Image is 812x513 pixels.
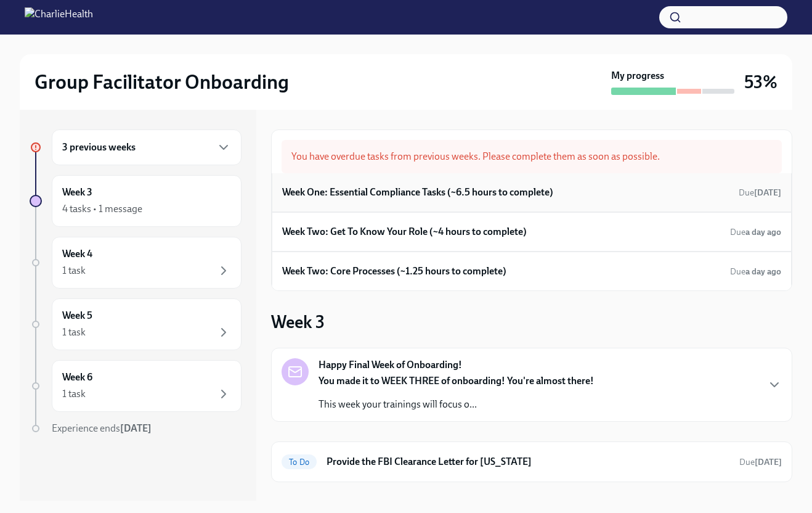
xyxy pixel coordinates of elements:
[52,129,242,165] div: 3 previous weeks
[730,266,781,277] span: Due
[282,452,782,472] a: To DoProvide the FBI Clearance Letter for [US_STATE]Due[DATE]
[120,422,152,434] strong: [DATE]
[319,398,594,411] p: This week your trainings will focus o...
[739,457,782,467] span: Due
[62,326,86,339] div: 1 task
[62,309,92,322] h6: Week 5
[62,141,136,154] h6: 3 previous weeks
[744,71,777,93] h3: 53%
[319,375,594,387] strong: You made it to WEEK THREE of onboarding! You're almost there!
[35,70,289,94] h2: Group Facilitator Onboarding
[30,237,242,289] a: Week 41 task
[282,186,553,199] h6: Week One: Essential Compliance Tasks (~6.5 hours to complete)
[755,457,782,467] strong: [DATE]
[30,298,242,350] a: Week 51 task
[730,227,781,237] span: Due
[282,262,781,281] a: Week Two: Core Processes (~1.25 hours to complete)Duea day ago
[62,371,92,384] h6: Week 6
[62,387,86,401] div: 1 task
[282,225,527,239] h6: Week Two: Get To Know Your Role (~4 hours to complete)
[25,7,93,27] img: CharlieHealth
[62,186,92,199] h6: Week 3
[282,140,782,173] div: You have overdue tasks from previous weeks. Please complete them as soon as possible.
[745,227,781,237] strong: a day ago
[739,456,782,468] span: October 21st, 2025 07:00
[282,223,781,241] a: Week Two: Get To Know Your Role (~4 hours to complete)Duea day ago
[739,187,781,199] span: September 22nd, 2025 07:00
[730,266,781,277] span: September 29th, 2025 07:00
[282,265,506,278] h6: Week Two: Core Processes (~1.25 hours to complete)
[62,264,86,277] div: 1 task
[282,458,317,467] span: To Do
[62,247,92,261] h6: Week 4
[319,358,462,372] strong: Happy Final Week of Onboarding!
[30,175,242,227] a: Week 34 tasks • 1 message
[52,422,152,434] span: Experience ends
[611,69,664,83] strong: My progress
[271,311,325,333] h3: Week 3
[327,455,729,469] h6: Provide the FBI Clearance Letter for [US_STATE]
[739,187,781,198] span: Due
[745,266,781,277] strong: a day ago
[730,226,781,238] span: September 29th, 2025 07:00
[30,360,242,412] a: Week 61 task
[754,187,781,198] strong: [DATE]
[282,183,781,202] a: Week One: Essential Compliance Tasks (~6.5 hours to complete)Due[DATE]
[62,202,142,216] div: 4 tasks • 1 message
